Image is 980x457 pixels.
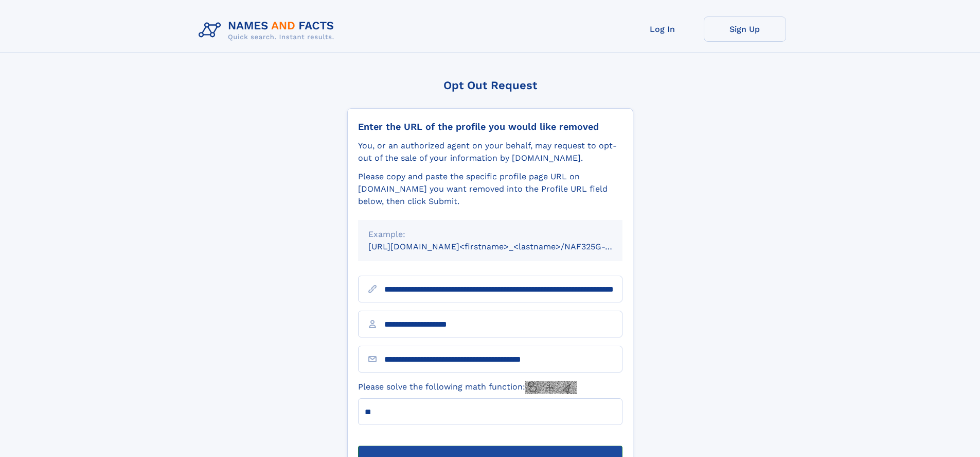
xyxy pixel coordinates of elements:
[704,16,786,42] a: Sign Up
[368,242,642,251] small: [URL][DOMAIN_NAME]<firstname>_<lastname>/NAF325G-xxxxxxxx
[358,171,622,208] div: Please copy and paste the specific profile page URL on [DOMAIN_NAME] you want removed into the Pr...
[347,79,633,92] div: Opt Out Request
[358,121,622,132] div: Enter the URL of the profile you would like removed
[621,16,704,42] a: Log In
[358,140,622,164] div: You, or an authorized agent on your behalf, may request to opt-out of the sale of your informatio...
[358,381,577,394] label: Please solve the following math function:
[194,16,343,44] img: Logo Names and Facts
[368,228,612,241] div: Example:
